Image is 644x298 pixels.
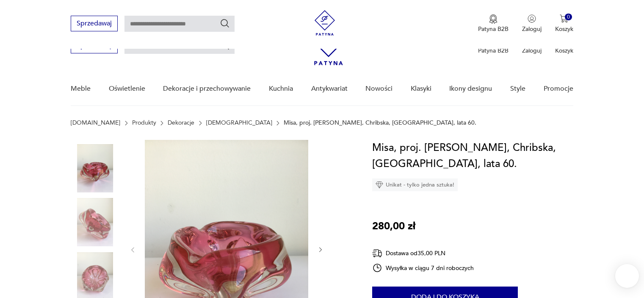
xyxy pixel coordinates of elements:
a: Ikony designu [449,72,492,105]
a: [DOMAIN_NAME] [71,120,120,126]
iframe: Smartsupp widget button [615,264,639,288]
p: 280,00 zł [372,218,415,234]
p: Zaloguj [522,25,542,33]
img: Zdjęcie produktu Misa, proj. Josef Hospodka, Chribska, Czechy, lata 60. [71,198,119,246]
p: Koszyk [555,47,573,55]
img: Ikona dostawy [372,248,382,259]
p: Zaloguj [522,47,542,55]
button: Sprzedawaj [71,16,118,31]
a: Ikona medaluPatyna B2B [478,14,509,33]
img: Patyna - sklep z meblami i dekoracjami vintage [312,10,337,36]
button: Szukaj [220,18,230,28]
a: [DEMOGRAPHIC_DATA] [206,120,272,126]
a: Kuchnia [269,72,293,105]
div: Unikat - tylko jedna sztuka! [372,178,458,191]
a: Sprzedawaj [71,43,118,49]
button: 0Koszyk [555,14,573,33]
a: Sprzedawaj [71,21,118,27]
a: Antykwariat [311,72,348,105]
p: Patyna B2B [478,25,509,33]
img: Ikona koszyka [560,14,568,23]
img: Zdjęcie produktu Misa, proj. Josef Hospodka, Chribska, Czechy, lata 60. [71,144,119,192]
a: Style [510,72,525,105]
a: Produkty [132,120,156,126]
button: Patyna B2B [478,14,509,33]
button: Zaloguj [522,14,542,33]
div: Wysyłka w ciągu 7 dni roboczych [372,263,474,273]
img: Ikona medalu [489,14,498,24]
p: Misa, proj. [PERSON_NAME], Chribska, [GEOGRAPHIC_DATA], lata 60. [284,120,476,126]
p: Koszyk [555,25,573,33]
a: Klasyki [411,72,431,105]
img: Ikona diamentu [376,181,383,189]
a: Nowości [365,72,392,105]
a: Dekoracje i przechowywanie [163,72,251,105]
div: 0 [565,14,572,21]
a: Oświetlenie [109,72,145,105]
img: Ikonka użytkownika [528,14,536,23]
h1: Misa, proj. [PERSON_NAME], Chribska, [GEOGRAPHIC_DATA], lata 60. [372,140,573,172]
a: Meble [71,72,91,105]
a: Dekoracje [168,120,194,126]
a: Promocje [544,72,573,105]
p: Patyna B2B [478,47,509,55]
div: Dostawa od 35,00 PLN [372,248,474,259]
